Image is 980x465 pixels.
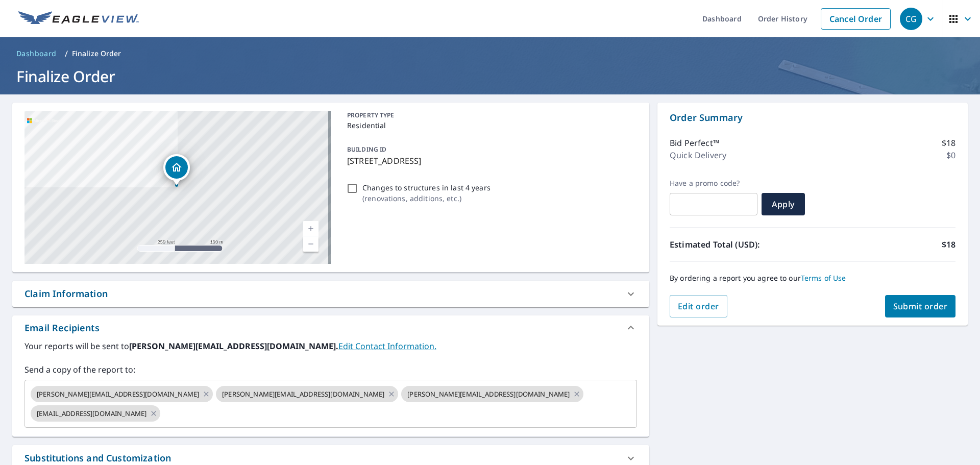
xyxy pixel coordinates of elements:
[401,386,583,402] div: [PERSON_NAME][EMAIL_ADDRESS][DOMAIN_NAME]
[163,154,190,186] div: Dropped pin, building 1, Residential property, 5453 NW 50th Ct Coconut Creek, FL 33073
[24,363,637,376] label: Send a copy of the report to:
[942,137,955,149] p: $18
[12,45,968,62] nav: breadcrumb
[12,45,61,62] a: Dashboard
[31,405,160,422] div: [EMAIL_ADDRESS][DOMAIN_NAME]
[770,199,797,210] span: Apply
[24,321,100,335] div: Email Recipients
[31,386,213,402] div: [PERSON_NAME][EMAIL_ADDRESS][DOMAIN_NAME]
[24,287,108,301] div: Claim Information
[801,273,846,283] a: Terms of Use
[72,48,121,59] p: Finalize Order
[678,301,719,312] span: Edit order
[12,281,649,307] div: Claim Information
[347,155,633,167] p: [STREET_ADDRESS]
[216,389,390,399] span: [PERSON_NAME][EMAIL_ADDRESS][DOMAIN_NAME]
[942,238,955,251] p: $18
[900,8,922,30] div: CG
[670,111,955,125] p: Order Summary
[885,295,956,317] button: Submit order
[18,11,139,27] img: EV Logo
[670,149,726,161] p: Quick Delivery
[216,386,398,402] div: [PERSON_NAME][EMAIL_ADDRESS][DOMAIN_NAME]
[670,274,955,283] p: By ordering a report you agree to our
[670,137,719,149] p: Bid Perfect™
[670,238,813,251] p: Estimated Total (USD):
[893,301,948,312] span: Submit order
[362,182,491,193] p: Changes to structures in last 4 years
[670,179,757,188] label: Have a promo code?
[12,66,968,87] h1: Finalize Order
[303,236,318,252] a: Current Level 17, Zoom Out
[347,111,633,120] p: PROPERTY TYPE
[821,8,891,30] a: Cancel Order
[347,145,386,154] p: BUILDING ID
[16,48,57,59] span: Dashboard
[762,193,805,215] button: Apply
[24,340,637,352] label: Your reports will be sent to
[347,120,633,131] p: Residential
[401,389,576,399] span: [PERSON_NAME][EMAIL_ADDRESS][DOMAIN_NAME]
[303,221,318,236] a: Current Level 17, Zoom In
[670,295,727,317] button: Edit order
[31,389,205,399] span: [PERSON_NAME][EMAIL_ADDRESS][DOMAIN_NAME]
[338,340,436,352] a: EditContactInfo
[65,47,68,60] li: /
[12,315,649,340] div: Email Recipients
[24,451,171,465] div: Substitutions and Customization
[31,409,153,419] span: [EMAIL_ADDRESS][DOMAIN_NAME]
[362,193,491,204] p: ( renovations, additions, etc. )
[946,149,955,161] p: $0
[129,340,338,352] b: [PERSON_NAME][EMAIL_ADDRESS][DOMAIN_NAME].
